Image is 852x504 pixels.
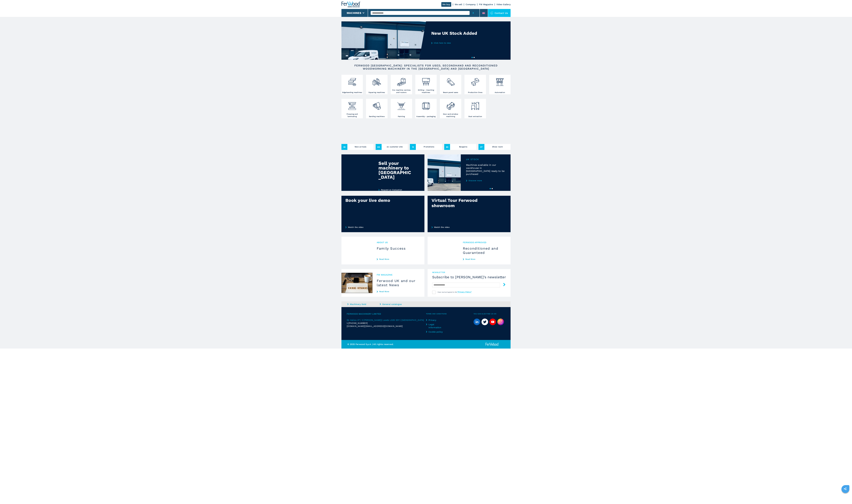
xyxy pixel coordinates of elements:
a: Dust extraction [464,99,486,118]
a: Drilling - inserting machines [415,75,437,94]
img: ex customer site [376,123,408,144]
h3: Pressing and laminating [342,113,362,118]
img: Machines available in our warehouse in Leeds ready to be purchased [428,154,461,191]
img: Family Success [341,237,372,264]
span: [DOMAIN_NAME][EMAIL_ADDRESS][DOMAIN_NAME] [347,325,403,328]
h3: Production lines [468,91,482,94]
h3: Reconditioned and Guaranteed [463,246,506,255]
p: © 2025 Ferwood S.p.A. | All rights reserved. [347,343,426,346]
span: Ferwood Approved [463,241,506,244]
a: Legal Information [426,323,444,329]
a: Request an Evaluation [378,189,415,191]
img: Ferwood UK and our latest News [341,269,372,297]
img: Show room [478,123,511,144]
img: Instagram [497,319,504,325]
img: New UK Stock Added [341,21,426,60]
h3: Show room [492,145,503,149]
a: ex customer site80ex customer site [376,123,408,150]
a: Watch the video [428,222,511,232]
a: Promotions13Promotions [410,123,442,150]
a: Production lines [464,75,486,94]
span: 13 [410,144,416,150]
h3: Ferwood UK and our latest News [377,279,420,287]
div: Virtual Tour Ferwood showroom [432,198,492,208]
span: I have read and agreed to the [437,291,472,293]
h3: Promotions [424,145,434,149]
a: Painting [391,99,412,118]
h3: Automation [495,91,505,94]
span: 80 [376,144,382,150]
a: Read More [377,290,420,293]
img: Bargains [444,123,476,144]
a: We buy [441,2,451,7]
a: New arrivals30New arrivals [341,123,374,150]
a: Cnc machine centres and routers [391,75,412,94]
a: Assembly - packaging [415,99,437,118]
h3: Beam panel saws [443,91,458,94]
h3: New arrivals [355,145,366,149]
img: centro_di_lavoro_cnc_2.png [397,75,406,87]
img: sezionatrici_2.png [446,75,455,87]
img: automazione.png [495,75,504,87]
a: Sanding machines [366,99,387,118]
a: Video Gallery [496,3,511,6]
a: Pressing and laminating [341,99,363,118]
img: linee_di_produzione_2.png [471,75,480,87]
span: | Leeds LS25 2DY | [GEOGRAPHIC_DATA] [382,319,424,321]
h3: Sanding machines [369,115,385,118]
a: Company [466,3,476,6]
h4: Subscribe to [PERSON_NAME]’s newsletter [432,275,506,279]
span: 30 [341,144,347,150]
img: Promotions [410,123,442,144]
a: Watch the video [341,222,424,232]
a: Privacy [426,319,444,322]
a: We sell [455,3,462,6]
span: 60 [444,144,450,150]
img: Ferwood [485,343,499,346]
a: Click here to view [431,42,483,44]
a: Cookie policy [426,330,444,333]
h3: Family Success [377,246,420,251]
h3: Bargains [459,145,467,149]
img: Reconditioned and Guaranteed [428,237,459,264]
a: Show room37Show room [478,123,511,150]
span: 5b Helios 47 | 3 [PERSON_NAME] [347,319,382,321]
a: linkedin [474,319,480,325]
h3: Edgebanding machines [342,91,362,94]
a: sharethis [842,486,848,492]
img: squadratrici_2.png [372,75,381,87]
a: Edgebanding machines [341,75,363,94]
div: Book your live demo [345,198,405,203]
a: 5b Helios 47 | 3 [PERSON_NAME]| Leeds LS25 2DY | [GEOGRAPHIC_DATA] [347,319,426,322]
a: Squaring machines [366,75,387,94]
div: t. [347,322,426,325]
button: submit-button [470,9,477,17]
span: You can also find us on [474,312,505,315]
button: submit-button [500,282,506,288]
a: twitter [481,319,488,325]
span: 37 [478,144,484,150]
img: verniciatura_1.png [397,99,406,111]
span: FW MAGAZINE [377,273,420,276]
a: Automation [489,75,511,94]
button: 1 [490,188,491,189]
a: Bargains60Bargains [444,123,476,150]
a: Door and window machining [440,99,461,118]
img: montaggio_imballaggio_2.png [422,99,431,111]
a: FW Magazine [479,3,493,6]
h3: Door and window machining [441,113,461,118]
a: Read More [377,258,420,260]
img: pressa-strettoia.png [348,99,357,111]
span: [PHONE_NUMBER] [348,322,368,325]
a: youtube [489,319,496,325]
img: foratrici_inseritrici_2.png [422,75,431,87]
img: New arrivals [341,123,374,144]
a: Discover more [466,179,505,182]
img: lavorazione_porte_finestre_2.png [446,99,455,111]
span: Ferwood Machinery Limited [347,312,426,315]
button: 2 [474,57,475,58]
a: “Privacy Policy” [457,291,472,293]
img: Contact us [491,12,493,14]
img: bordatrici_1.png [348,75,357,87]
div: Sell your machinery to [GEOGRAPHIC_DATA] [378,161,413,179]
